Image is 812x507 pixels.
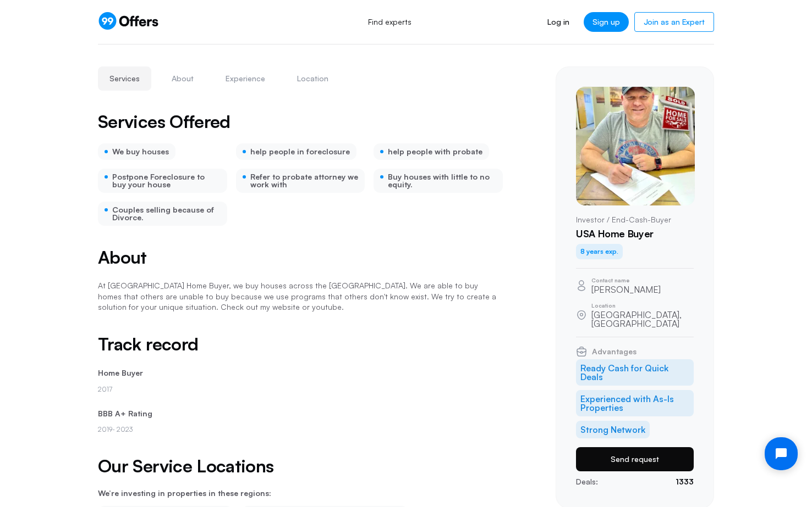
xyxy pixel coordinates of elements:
[98,489,503,497] p: We’re investing in properties in these regions:
[214,66,277,91] button: Experience
[98,384,503,394] p: 2017
[591,310,694,328] p: [GEOGRAPHIC_DATA], [GEOGRAPHIC_DATA]
[356,10,424,34] a: Find experts
[591,285,661,294] p: [PERSON_NAME]
[98,280,503,313] p: At [GEOGRAPHIC_DATA] Home Buyer, we buy houses across the [GEOGRAPHIC_DATA]. We are able to buy h...
[98,367,503,379] p: Home Buyer
[98,456,503,476] h2: Our Service Locations
[98,248,503,267] h2: About
[98,202,227,226] div: Couples selling because of Divorce.
[676,476,694,488] p: 1333
[98,408,503,420] p: BBB A+ Rating
[576,359,694,386] li: Ready Cash for Quick Deals
[584,12,629,32] a: Sign up
[374,169,503,193] div: Buy houses with little to no equity.
[576,390,694,416] li: Experienced with As-Is Properties
[112,425,133,433] span: - 2023
[236,143,356,160] div: help people in foreclosure
[591,277,661,283] p: Contact name
[539,12,578,32] a: Log in
[98,335,503,354] h2: Track record
[98,424,503,434] p: 2019
[374,143,489,160] div: help people with probate
[576,228,694,240] h1: USA Home Buyer
[576,421,650,438] li: Strong Network
[98,143,175,160] div: We buy houses
[576,447,694,471] button: Send request
[98,169,227,193] div: Postpone Foreclosure to buy your house
[591,303,694,308] p: Location
[98,66,151,91] button: Services
[160,66,205,91] button: About
[576,87,695,205] img: Todd Killian
[576,244,623,259] div: 8 years exp.
[755,428,807,480] iframe: Tidio Chat
[286,66,340,91] button: Location
[576,476,598,488] p: Deals:
[576,214,694,225] p: Investor / End-Cash-Buyer
[236,169,365,193] div: Refer to probate attorney we work with
[634,12,714,32] a: Join as an Expert
[98,113,231,130] h2: Services Offered
[592,348,637,355] span: Advantages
